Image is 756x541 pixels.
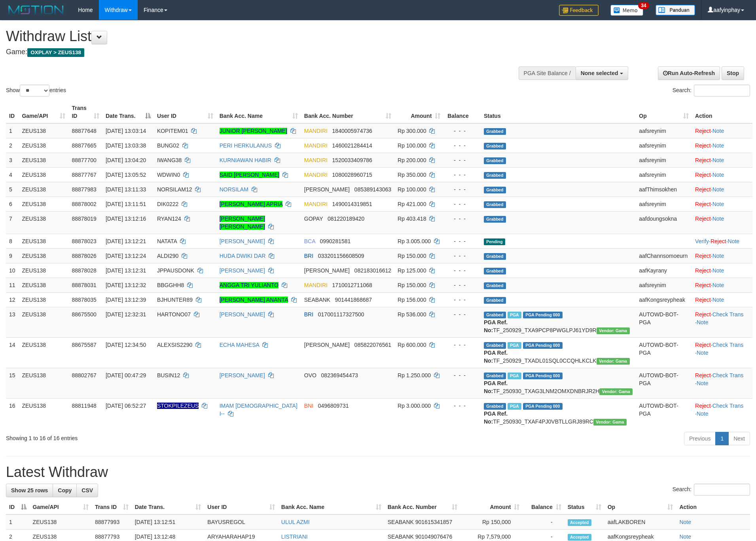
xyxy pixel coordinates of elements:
a: ECHA MAHESA [220,342,259,348]
span: BUSIN12 [157,372,180,378]
td: · [692,278,752,292]
span: [DATE] 13:11:51 [106,201,146,207]
td: ZEUS138 [19,138,68,153]
th: User ID: activate to sort column ascending [204,500,278,515]
span: 88878035 [72,297,96,303]
span: Rp 536.000 [398,311,426,318]
th: ID: activate to sort column descending [6,500,30,515]
th: Op: activate to sort column ascending [636,101,692,123]
th: Amount: activate to sort column ascending [460,500,523,515]
a: Run Auto-Refresh [658,66,720,80]
span: 88877767 [72,172,96,178]
a: Note [712,201,724,207]
span: CSV [81,487,93,494]
span: [DATE] 13:03:38 [106,142,146,149]
td: · · [692,368,752,398]
span: PGA Pending [523,342,563,349]
span: 88877648 [72,128,96,134]
div: PGA Site Balance / [519,66,576,80]
td: · [692,211,752,234]
a: Note [712,253,724,259]
span: Copy 017001117327500 to clipboard [318,311,364,318]
span: [DATE] 13:05:52 [106,172,146,178]
span: Vendor URL: https://trx31.1velocity.biz [597,358,630,365]
a: Reject [695,403,711,409]
b: PGA Ref. No: [484,319,508,333]
span: Grabbed [484,143,506,149]
a: Reject [695,372,711,378]
span: Rp 300.000 [398,128,426,134]
span: [PERSON_NAME] [304,267,350,274]
span: Copy 1710012711068 to clipboard [332,282,372,288]
span: MANDIRI [304,201,328,207]
a: Reject [695,172,711,178]
div: - - - [447,371,477,379]
span: 88675500 [72,311,96,318]
span: [DATE] 13:03:14 [106,128,146,134]
td: 13 [6,307,19,337]
a: Stop [722,66,744,80]
td: ZEUS138 [19,153,68,167]
img: MOTION_logo.png [6,4,66,16]
td: · · [692,337,752,368]
td: ZEUS138 [19,292,68,307]
td: aafThimsokhen [636,182,692,197]
td: TF_250929_TXADL01SQL0CCQHLKCLK [481,337,636,368]
a: Reject [695,297,711,303]
a: Reject [695,157,711,163]
span: Rp 1.250.000 [398,372,431,378]
span: [DATE] 13:12:32 [106,282,146,288]
span: Grabbed [484,282,506,289]
a: PERI HERKULANUS [220,142,272,149]
span: [DATE] 12:32:31 [106,311,146,318]
span: Grabbed [484,216,506,223]
span: [DATE] 13:12:16 [106,216,146,222]
a: Note [712,157,724,163]
span: [PERSON_NAME] [304,342,350,348]
a: IMAM [DEMOGRAPHIC_DATA] I-- [220,403,297,417]
span: 88878028 [72,267,96,274]
div: - - - [447,142,477,149]
th: User ID: activate to sort column ascending [154,101,216,123]
td: ZEUS138 [19,123,68,138]
td: TF_250930_TXAG3LNM2OMXDNBRJR2H [481,368,636,398]
th: Bank Acc. Number: activate to sort column ascending [301,101,394,123]
td: ZEUS138 [19,234,68,248]
span: Marked by aaftrukkakada [508,312,521,318]
td: aafsreynim [636,138,692,153]
a: Reject [695,253,711,259]
span: MANDIRI [304,172,328,178]
a: Note [712,128,724,134]
td: · [692,182,752,197]
span: Copy 1460021284414 to clipboard [332,142,372,149]
th: Balance: activate to sort column ascending [523,500,564,515]
td: ZEUS138 [19,278,68,292]
span: Rp 100.000 [398,142,426,149]
span: 88675587 [72,342,96,348]
a: Reject [695,342,711,348]
span: GOPAY [304,216,323,222]
td: AUTOWD-BOT-PGA [636,307,692,337]
span: OVO [304,372,316,378]
td: ZEUS138 [19,248,68,263]
a: [PERSON_NAME] [220,372,265,378]
td: 12 [6,292,19,307]
a: [PERSON_NAME] APRIA [220,201,283,207]
td: 10 [6,263,19,278]
span: HARTONO07 [157,311,191,318]
span: Grabbed [484,201,506,208]
a: KURNIAWAN HABIR [220,157,271,163]
td: 1 [6,123,19,138]
a: [PERSON_NAME] [220,267,265,274]
label: Search: [673,85,750,96]
span: Copy 085389143063 to clipboard [354,186,391,193]
a: Reject [695,267,711,274]
td: aafChannsomoeurn [636,248,692,263]
span: JPPAUSDONK [157,267,194,274]
span: 88878019 [72,216,96,222]
img: panduan.png [656,5,695,15]
td: AUTOWD-BOT-PGA [636,337,692,368]
td: aafsreynim [636,167,692,182]
span: Copy 1080028960715 to clipboard [332,172,372,178]
a: Note [712,142,724,149]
